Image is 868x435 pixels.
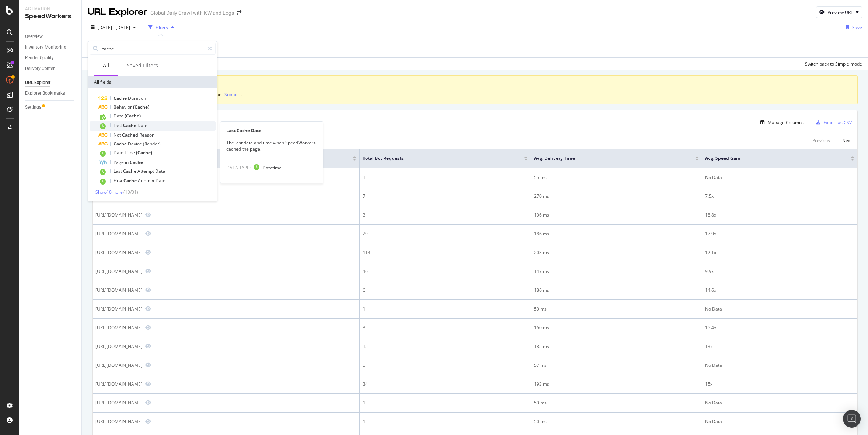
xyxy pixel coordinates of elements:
div: Saved Filters [127,62,158,69]
div: SpeedWorkers [25,12,76,21]
div: 7 [363,193,528,200]
div: 9.9x [705,268,854,275]
div: [URL][DOMAIN_NAME] [95,306,142,312]
span: Cache [114,95,128,101]
div: 34 [363,381,528,387]
div: warning banner [92,75,858,104]
span: (Cache) [133,104,149,110]
div: 147 ms [534,268,699,275]
a: Overview [25,33,76,41]
div: Explorer Bookmarks [25,90,65,97]
div: Delivery Center [25,65,55,73]
span: Date [155,168,165,174]
button: Switch back to Simple mode [802,58,862,70]
span: Full URL [95,155,342,162]
a: Preview https://www.nike.com/w/brown-sets-557pqz67cb7z7nem3zadhme [145,212,151,217]
span: Behavior [114,104,133,110]
div: 50 ms [534,418,699,425]
span: Show 10 more [95,189,123,195]
div: All [103,62,109,69]
span: Avg. Delivery Time [534,155,684,162]
span: Not [114,132,122,138]
div: Next [842,137,852,144]
div: 106 ms [534,212,699,218]
div: 6 [363,287,528,294]
button: Support [224,91,241,98]
a: Preview https://www.nike.com/t/utility-speed-2-backpack-27l-LTK00Q/HF0635-010?nikegos=true [145,269,151,274]
div: Filters [156,24,168,31]
div: [URL][DOMAIN_NAME] [95,212,142,218]
div: Overview [25,33,43,41]
div: 17.9x [705,231,854,237]
button: Manage Columns [757,118,804,127]
div: 114 [363,249,528,256]
span: Cache [123,178,138,184]
div: 5 [363,362,528,369]
a: Preview https://www.nike.com/us/es/t/playera-de-manga-larga-dri-fit-de-la-nfl-los-angeles-charger... [145,231,151,236]
span: Cache [130,159,143,165]
button: Preview URL [816,6,862,18]
div: Activation [25,6,76,12]
a: Render Quality [25,54,76,62]
span: in [125,159,130,165]
div: 186 ms [534,231,699,237]
div: System alert: fails reported on your tested URLs [109,81,848,88]
div: Preview URL [827,9,853,15]
span: Device [128,141,143,147]
div: 1 [363,418,528,425]
div: [URL][DOMAIN_NAME] [95,325,142,331]
button: Filters [145,21,177,33]
div: 15 [363,343,528,350]
div: 1 [363,306,528,312]
div: Last Cache Date [220,127,323,134]
a: Preview https://www.nike.com/lu/de/w/damen-air-max-2090-schuhe-5e1x6zavc0izy7ok [145,325,151,330]
span: First [114,178,123,184]
div: No Data [705,400,854,406]
span: (Cache) [125,113,141,119]
div: Open Intercom Messenger [843,410,861,428]
div: Manage Columns [768,119,804,126]
div: [URL][DOMAIN_NAME] [95,231,142,237]
div: No Data [705,306,854,312]
button: [DATE] - [DATE] [88,21,139,33]
div: 270 ms [534,193,699,200]
div: Support [224,91,241,98]
div: [URL][DOMAIN_NAME] [95,400,142,406]
a: Preview https://www.nike.com/jp/en/retail/s/nike-store-dostyk-plaza [145,250,151,255]
button: Export as CSV [813,117,852,129]
span: Total Bot Requests [363,155,513,162]
div: 15.4x [705,325,854,331]
a: Delivery Center [25,65,76,73]
span: Last [114,168,123,174]
span: Attempt [138,178,156,184]
span: Time [125,150,136,156]
div: Previous [812,137,830,144]
span: Page [114,159,125,165]
span: Last [114,122,123,129]
div: 160 ms [534,325,699,331]
button: Save [843,21,862,33]
a: Preview https://www.nike.com/fr/w/nike-factory-store-fc-barcelone-3abn9z5y174z6ks5xzayp69 [145,362,151,368]
div: 203 ms [534,249,699,256]
div: Render Quality [25,54,54,62]
input: Search by field name [101,43,205,54]
a: Preview https://www.nike.com/cz/w/divky-football-lifestyle-volny-13jrmz1gdj0z3aqegz4b30cz7n4yn [145,400,151,405]
span: Date [156,178,165,184]
div: 57 ms [534,362,699,369]
button: Previous [812,136,830,145]
span: Datetime [262,165,282,171]
a: Preview https://www.nike.com/nl/en/w/black-zoom-vomero-shoes-3ms32z7gee1z90poyzy7ok [145,344,151,349]
div: No Data [705,418,854,425]
div: 29 [363,231,528,237]
span: Date [114,150,125,156]
div: 55 ms [534,174,699,181]
a: Preview https://www.nike.com/hr/w/mens-short-sleeve-shirts-4cghuz4py9mz6cb3pznik1 [145,287,151,292]
div: [URL][DOMAIN_NAME] [95,268,142,274]
div: 186 ms [534,287,699,294]
span: Cache [123,168,137,174]
div: 1 [363,400,528,406]
span: Attempt [137,168,155,174]
span: DATA TYPE: [226,165,251,171]
div: 15x [705,381,854,387]
span: [DATE] - [DATE] [98,24,130,31]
